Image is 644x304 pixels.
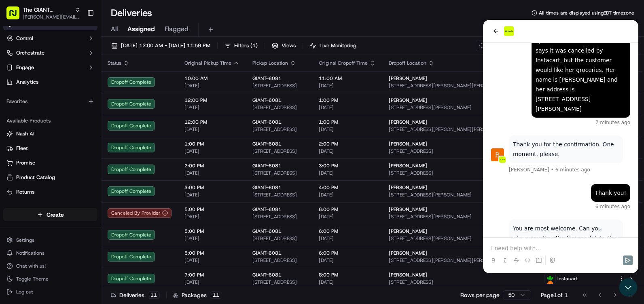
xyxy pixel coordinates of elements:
span: Assigned [127,24,155,34]
a: Product Catalog [6,174,94,181]
span: Chat with us! [16,263,46,269]
img: profile_instacart_ahold_partner.png [545,273,555,284]
button: Log out [3,286,97,298]
span: [DATE] [184,257,239,264]
span: [PERSON_NAME] [389,75,427,82]
span: 3:00 PM [184,184,239,191]
span: GIANT-6081 [252,228,282,234]
div: Available Products [3,114,97,127]
a: Returns [6,188,94,196]
span: 12:00 PM [184,97,239,103]
button: Chat with us! [3,260,97,272]
span: 5:00 PM [184,228,239,234]
span: Nash AI [16,130,34,137]
span: Status [108,60,121,66]
a: Fleet [6,145,94,152]
span: GIANT-6081 [252,272,282,278]
span: Settings [16,237,34,243]
span: [PERSON_NAME] [389,272,427,278]
span: 1:00 PM [184,141,239,147]
span: [DATE] [184,213,239,220]
span: GIANT-6081 [252,75,282,82]
button: Product Catalog [3,171,97,184]
span: 6:00 PM [319,250,376,256]
span: Create [47,211,64,219]
span: [STREET_ADDRESS] [252,279,306,285]
span: Views [282,42,296,49]
button: [DATE] 12:00 AM - [DATE] 11:59 PM [108,40,214,51]
span: 8:00 PM [319,272,376,278]
span: ( 1 ) [250,42,258,49]
span: [STREET_ADDRESS] [389,279,531,285]
div: 11 [210,291,222,299]
span: [DATE] [319,170,376,176]
span: [STREET_ADDRESS] [252,148,306,154]
span: [DATE] [184,192,239,198]
span: [PERSON_NAME] [389,163,427,169]
span: [STREET_ADDRESS] [389,148,531,154]
span: [STREET_ADDRESS][PERSON_NAME][PERSON_NAME] [389,257,531,264]
span: GIANT-6081 [252,250,282,256]
button: Create [3,208,97,221]
input: Type to search [476,40,549,51]
span: [STREET_ADDRESS] [252,192,306,198]
span: 7:00 PM [184,272,239,278]
iframe: Open customer support [618,277,640,299]
span: [DATE] [319,279,376,285]
span: 5:00 PM [184,250,239,256]
span: [STREET_ADDRESS] [252,213,306,220]
button: Live Monitoring [306,40,360,51]
span: [STREET_ADDRESS][PERSON_NAME] [389,213,531,220]
span: 4:00 PM [319,184,376,191]
a: Promise [6,159,94,167]
span: [DATE] [319,126,376,133]
span: [STREET_ADDRESS] [252,104,306,111]
span: Notifications [16,250,44,256]
button: Orchestrate [3,46,97,59]
span: Returns [16,188,34,196]
span: [PERSON_NAME] [389,97,427,103]
span: [DATE] [319,192,376,198]
button: Returns [3,186,97,198]
span: [STREET_ADDRESS][PERSON_NAME] [389,235,531,242]
span: Original Dropoff Time [319,60,368,66]
span: GIANT-6081 [252,163,282,169]
button: The GIANT Company[PERSON_NAME][EMAIL_ADDRESS][PERSON_NAME][DOMAIN_NAME] [3,3,84,23]
span: Product Catalog [16,174,55,181]
span: 1:00 PM [319,119,376,125]
span: Toggle Theme [16,276,49,282]
button: Filters(1) [221,40,261,51]
button: Settings [3,234,97,246]
button: The GIANT Company [23,6,72,14]
button: Views [268,40,299,51]
span: [DATE] [184,104,239,111]
span: [STREET_ADDRESS] [389,170,531,176]
span: [PERSON_NAME][EMAIL_ADDRESS][PERSON_NAME][DOMAIN_NAME] [23,14,80,20]
button: Promise [3,156,97,169]
span: Log out [16,289,33,295]
span: [STREET_ADDRESS] [252,126,306,133]
span: [PERSON_NAME] [389,119,427,125]
span: 5:00 PM [184,206,239,213]
span: [DATE] [319,213,376,220]
span: 2:00 PM [184,163,239,169]
span: [DATE] [184,235,239,242]
button: Toggle Theme [3,273,97,285]
span: [DATE] [319,82,376,89]
span: Analytics [16,78,38,86]
span: All [111,24,118,34]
